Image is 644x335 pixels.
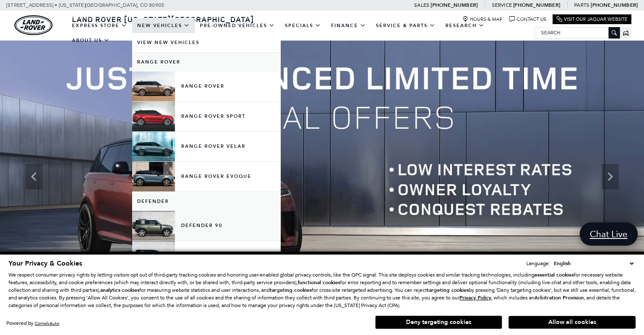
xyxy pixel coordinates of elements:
img: Land Rover [14,15,53,35]
a: Hours & Map [462,16,503,22]
a: EXPRESS STORE [67,18,132,33]
div: Powered by [6,321,59,326]
a: Contact Us [509,16,546,22]
div: Next [602,164,619,189]
a: Specials [280,18,326,33]
a: View New Vehicles [132,33,280,52]
strong: targeting cookies [427,287,469,293]
nav: Main Navigation [67,18,534,48]
strong: targeting cookies [270,287,312,293]
a: Research [440,18,489,33]
span: Parts [574,2,589,8]
a: [PHONE_NUMBER] [431,2,478,8]
strong: Arbitration Provision [534,294,584,301]
strong: functional cookies [298,279,340,286]
a: Finance [326,18,371,33]
span: Land Rover [US_STATE][GEOGRAPHIC_DATA] [72,14,254,24]
a: Privacy Policy [459,295,491,301]
a: Pre-Owned Vehicles [195,18,280,33]
span: Service [492,2,511,8]
a: [PHONE_NUMBER] [591,2,638,8]
a: New Vehicles [132,18,195,33]
span: Chat Live [586,228,632,240]
button: Allow all cookies [509,316,636,329]
a: About Us [67,33,115,48]
button: Deny targeting cookies [375,316,502,329]
a: Service & Parts [371,18,440,33]
a: Chat Live [580,222,638,246]
div: Language: [526,261,550,266]
p: We respect consumer privacy rights by letting visitors opt out of third-party tracking cookies an... [8,271,636,309]
a: Range Rover [132,72,280,101]
input: Search [535,28,619,38]
a: land-rover [14,15,53,35]
a: Range Rover Sport [132,102,280,131]
select: Language Select [552,259,636,268]
a: ComplyAuto [35,321,59,326]
a: Defender 110 [132,241,280,271]
strong: essential cookies [534,271,574,278]
a: [PHONE_NUMBER] [513,2,560,8]
a: Land Rover [US_STATE][GEOGRAPHIC_DATA] [67,14,259,24]
span: Your Privacy & Cookies [8,259,82,268]
div: Previous [25,164,42,189]
strong: analytics cookies [100,287,139,293]
a: [STREET_ADDRESS] • [US_STATE][GEOGRAPHIC_DATA], CO 80905 [6,2,164,8]
a: Defender [132,192,280,211]
a: Defender 90 [132,211,280,241]
a: Range Rover Velar [132,132,280,161]
u: Privacy Policy [459,294,491,301]
a: Range Rover [132,53,280,72]
a: Visit Our Jaguar Website [556,16,627,22]
span: Sales [414,2,429,8]
a: Range Rover Evoque [132,162,280,191]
